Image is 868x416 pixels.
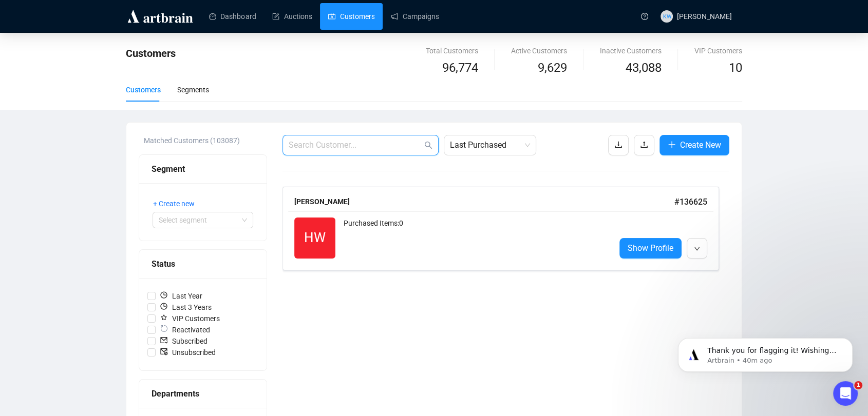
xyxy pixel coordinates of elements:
[424,141,432,149] span: search
[619,238,682,259] a: Show Profile
[209,3,256,30] a: Dashboard
[304,227,326,248] span: HW
[152,387,254,400] div: Departments
[156,335,212,347] span: Subscribed
[729,61,742,75] span: 10
[663,12,671,21] span: KW
[668,141,676,149] span: plus
[450,135,530,155] span: Last Purchased
[641,13,648,20] span: question-circle
[144,135,267,146] div: Matched Customers (103087)
[152,163,254,175] div: Segment
[538,58,567,78] span: 9,629
[344,217,607,259] div: Purchased Items: 0
[600,45,662,56] div: Inactive Customers
[674,197,707,207] span: # 136625
[156,290,206,302] span: Last Year
[289,139,422,151] input: Search Customer...
[694,45,742,56] div: VIP Customers
[854,381,862,389] span: 1
[153,195,203,212] button: + Create new
[156,347,220,358] span: Unsubscribed
[156,313,224,324] span: VIP Customers
[294,196,674,207] div: [PERSON_NAME]
[282,187,729,270] a: [PERSON_NAME]#136625HWPurchased Items:0Show Profile
[511,45,567,56] div: Active Customers
[628,242,673,254] span: Show Profile
[153,198,195,209] span: + Create new
[663,316,868,388] iframe: Intercom notifications message
[126,84,161,95] div: Customers
[328,3,374,30] a: Customers
[659,135,729,155] button: Create New
[442,58,478,78] span: 96,774
[177,84,209,95] div: Segments
[152,257,254,270] div: Status
[426,45,478,56] div: Total Customers
[156,302,216,313] span: Last 3 Years
[833,381,858,406] iframe: Intercom live chat
[126,47,176,60] span: Customers
[126,8,195,25] img: logo
[694,246,700,252] span: down
[677,12,732,21] span: [PERSON_NAME]
[391,3,439,30] a: Campaigns
[680,138,721,151] span: Create New
[272,3,312,30] a: Auctions
[640,141,648,149] span: upload
[156,324,214,335] span: Reactivated
[614,141,622,149] span: download
[626,58,662,78] span: 43,088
